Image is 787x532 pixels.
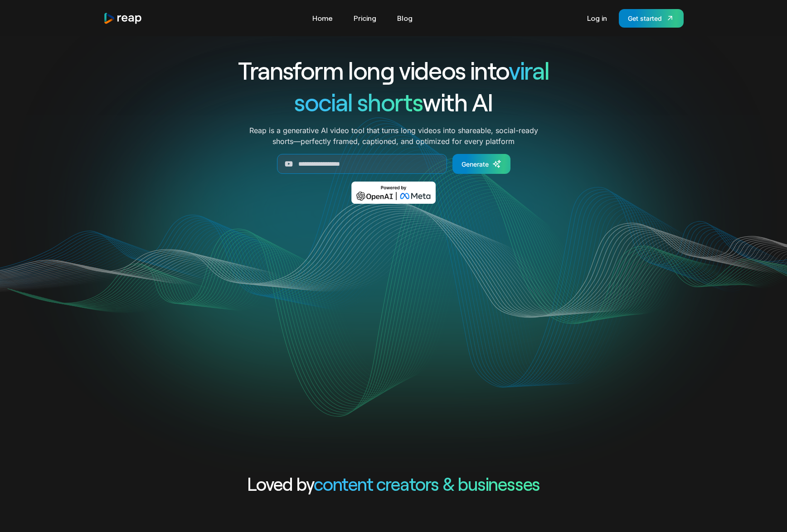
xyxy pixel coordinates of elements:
span: viral [509,55,549,85]
p: Reap is a generative AI video tool that turns long videos into shareable, social-ready shorts—per... [249,125,538,147]
h1: Transform long videos into [205,54,582,86]
a: Get started [619,9,684,28]
a: Blog [393,11,417,25]
span: social shorts [294,87,423,116]
form: Generate Form [205,154,582,174]
div: Generate [462,159,489,169]
video: Your browser does not support the video tag. [211,217,576,399]
a: Generate [452,154,510,174]
a: Home [308,11,337,25]
div: Get started [628,14,662,23]
a: home [103,12,142,24]
a: Log in [583,11,612,25]
h1: with AI [205,86,582,118]
img: Powered by OpenAI & Meta [351,182,436,204]
a: Pricing [349,11,381,25]
span: content creators & businesses [314,473,540,494]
